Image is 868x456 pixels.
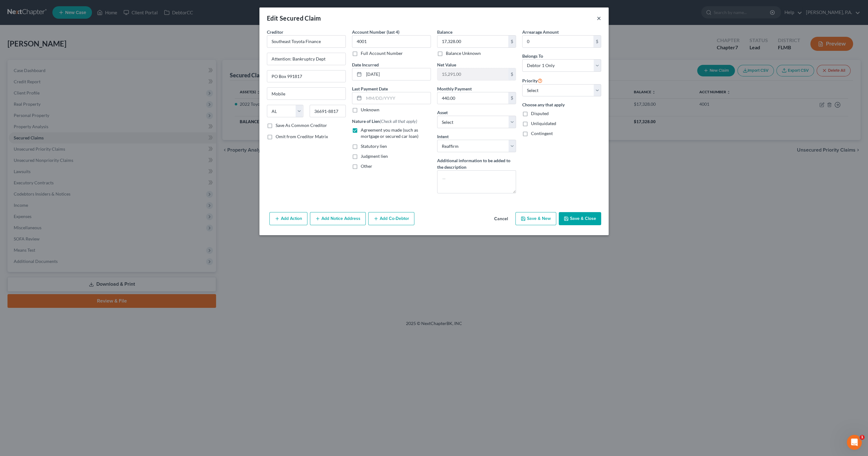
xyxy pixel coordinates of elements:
[276,122,327,129] label: Save As Common Creditor
[368,212,414,225] button: Add Co-Debtor
[364,68,431,80] input: MM/DD/YYYY
[489,213,513,225] button: Cancel
[361,50,403,56] label: Full Account Number
[267,35,346,48] input: Search creditor by name...
[437,157,516,170] label: Additional information to be added to the description
[522,53,543,59] span: Belongs To
[361,153,388,159] span: Judgment lien
[593,36,601,47] div: $
[380,119,417,124] span: (Check all that apply)
[522,29,559,35] label: Arrearage Amount
[361,163,372,169] span: Other
[352,61,379,68] label: Date Incurred
[437,133,449,140] label: Intent
[860,435,865,440] span: 1
[508,68,516,80] div: $
[531,111,549,116] span: Disputed
[515,212,556,225] button: Save & New
[352,35,431,48] input: XXXX
[508,36,516,47] div: $
[531,131,553,136] span: Contingent
[352,29,399,35] label: Account Number (last 4)
[352,85,388,92] label: Last Payment Date
[847,435,862,450] iframe: Intercom live chat
[437,92,508,104] input: 0.00
[361,127,418,139] span: Agreement you made (such as mortgage or secured car loan)
[361,107,379,113] label: Unknown
[522,101,601,108] label: Choose any that apply
[437,29,452,35] label: Balance
[267,29,283,35] span: Creditor
[310,212,366,225] button: Add Notice Address
[531,121,556,126] span: Unliquidated
[508,92,516,104] div: $
[522,77,542,84] label: Priority
[310,105,346,117] input: Enter zip...
[437,61,456,68] label: Net Value
[269,212,307,225] button: Add Action
[276,134,328,139] span: Omit from Creditor Matrix
[267,53,345,65] input: Enter address...
[559,212,601,225] button: Save & Close
[437,85,472,92] label: Monthly Payment
[364,92,431,104] input: MM/DD/YYYY
[352,118,417,124] label: Nature of Lien
[267,14,321,22] div: Edit Secured Claim
[361,143,387,149] span: Statutory lien
[437,36,508,47] input: 0.00
[437,110,448,115] span: Asset
[267,88,345,99] input: Enter city...
[267,70,345,82] input: Apt, Suite, etc...
[523,36,593,47] input: 0.00
[597,14,601,22] button: ×
[446,50,481,56] label: Balance Unknown
[437,68,508,80] input: 0.00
